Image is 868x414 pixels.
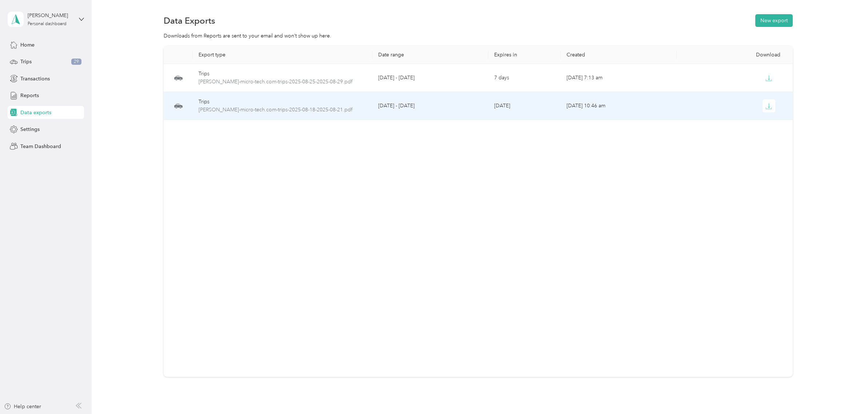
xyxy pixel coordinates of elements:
[199,106,367,114] span: jason-micro-tech.com-trips-2025-08-18-2025-08-21.pdf
[683,52,787,58] div: Download
[199,98,367,106] div: Trips
[20,41,35,49] span: Home
[372,64,488,92] td: [DATE] - [DATE]
[20,58,32,65] span: Trips
[199,70,367,78] div: Trips
[20,92,39,99] span: Reports
[20,143,61,150] span: Team Dashboard
[488,46,561,64] th: Expires in
[199,78,367,86] span: jason-micro-tech.com-trips-2025-08-25-2025-08-29.pdf
[372,92,488,120] td: [DATE] - [DATE]
[755,14,793,27] button: New export
[4,403,41,410] button: Help center
[20,109,51,116] span: Data exports
[827,373,868,414] iframe: Everlance-gr Chat Button Frame
[28,22,67,26] div: Personal dashboard
[20,75,50,83] span: Transactions
[71,59,81,65] span: 29
[372,46,488,64] th: Date range
[488,64,561,92] td: 7 days
[561,92,677,120] td: [DATE] 10:46 am
[561,46,677,64] th: Created
[28,12,73,19] div: [PERSON_NAME]
[164,32,793,40] div: Downloads from Reports are sent to your email and won’t show up here.
[20,126,40,133] span: Settings
[164,17,215,24] h1: Data Exports
[193,46,372,64] th: Export type
[561,64,677,92] td: [DATE] 7:13 am
[488,92,561,120] td: [DATE]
